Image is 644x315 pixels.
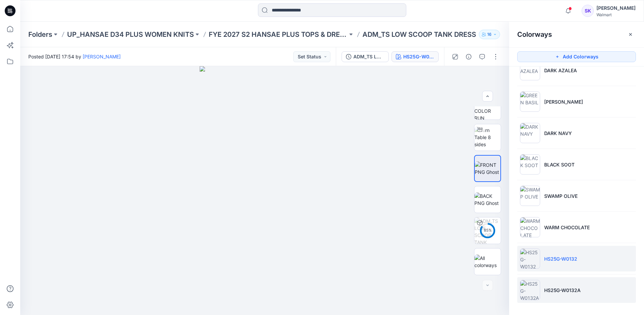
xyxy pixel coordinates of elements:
[544,192,578,200] p: SWAMP OLIVE
[474,192,501,207] img: BACK PNG Ghost
[520,186,540,206] img: SWAMP OLIVE
[544,255,577,262] p: HS25G-W0132
[520,91,540,112] img: GREEN BASIL
[362,30,476,39] p: ADM_TS LOW SCOOP TANK DRESS
[520,280,540,300] img: HS25G-W0132A
[520,60,540,80] img: DARK AZALEA
[544,161,575,168] p: BLACK SOOT
[544,224,590,231] p: WARM CHOCOLATE
[582,5,594,17] div: SK
[67,30,194,39] a: UP_HANSAE D34 PLUS WOMEN KNITS
[544,287,581,294] p: HS25G-W0132A
[517,51,636,62] button: Add Colorways
[479,228,496,233] div: 85 %
[353,53,384,60] div: ADM_TS LOW SCOOP TANK DRESS
[474,217,501,244] img: ADM_TS LOW SCOOP TANK DRESS HS25G-W0132
[544,98,583,105] p: [PERSON_NAME]
[596,12,636,17] div: Walmart
[391,51,439,62] button: HS25G-W0132
[487,31,492,38] p: 16
[403,53,434,60] div: HS25G-W0132
[83,54,121,59] a: [PERSON_NAME]
[474,255,501,269] img: All colorways
[520,248,540,269] img: HS25G-W0132
[28,53,121,60] span: Posted [DATE] 17:54 by
[474,93,501,120] img: 3/4 PNG Ghost COLOR RUN
[342,51,389,62] button: ADM_TS LOW SCOOP TANK DRESS
[517,30,552,38] h2: Colorways
[544,130,572,137] p: DARK NAVY
[520,217,540,237] img: WARM CHOCOLATE
[544,67,577,74] p: DARK AZALEA
[28,30,52,39] a: Folders
[479,30,500,39] button: 16
[209,30,348,39] a: FYE 2027 S2 HANSAE PLUS TOPS & DRESSES
[520,154,540,175] img: BLACK SOOT
[474,127,501,148] img: Turn Table 8 sides
[475,161,500,176] img: FRONT PNG Ghost
[200,66,330,315] img: eyJhbGciOiJIUzI1NiIsImtpZCI6IjAiLCJzbHQiOiJzZXMiLCJ0eXAiOiJKV1QifQ.eyJkYXRhIjp7InR5cGUiOiJzdG9yYW...
[463,51,474,62] button: Details
[596,4,636,12] div: [PERSON_NAME]
[520,123,540,143] img: DARK NAVY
